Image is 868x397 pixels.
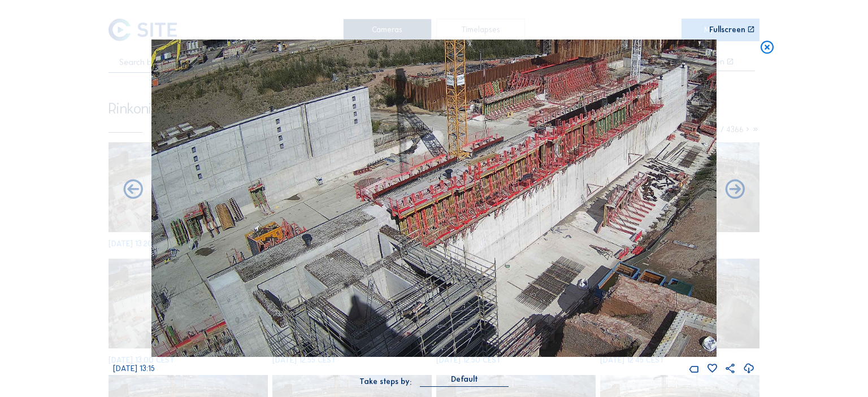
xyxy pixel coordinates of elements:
div: Default [451,374,478,385]
div: Fullscreen [709,26,745,34]
div: Take steps by: [359,378,411,386]
i: Back [723,178,747,202]
span: [DATE] 13:15 [113,364,155,373]
img: Image [151,40,717,357]
i: Forward [121,178,145,202]
div: Default [420,374,509,386]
